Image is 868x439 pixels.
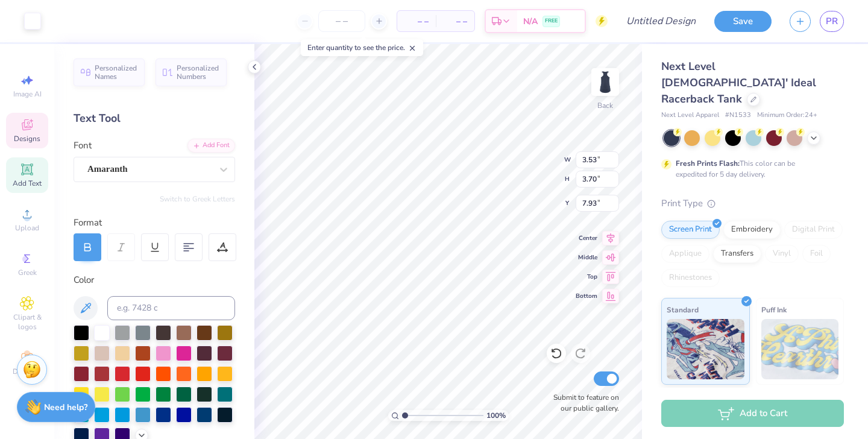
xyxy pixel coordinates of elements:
span: Next Level [DEMOGRAPHIC_DATA]' Ideal Racerback Tank [661,59,816,106]
span: Personalized Names [95,64,137,81]
div: Format [74,216,236,230]
span: Personalized Numbers [177,64,219,81]
strong: Fresh Prints Flash: [676,159,740,168]
div: Print Type [661,197,844,210]
span: Puff Ink [761,303,787,316]
span: Add Text [13,178,42,188]
div: Color [74,273,235,287]
span: Decorate [13,367,42,376]
span: Designs [14,134,40,144]
span: Top [576,273,597,281]
span: – – [443,15,467,28]
span: 100 % [486,410,506,421]
div: Transfers [713,245,761,263]
span: Image AI [13,89,42,99]
img: Puff Ink [761,319,839,379]
strong: Need help? [44,402,87,413]
div: Back [597,100,613,111]
div: Enter quantity to see the price. [301,39,423,56]
span: Middle [576,253,597,262]
div: Digital Print [784,221,843,239]
div: Text Tool [74,110,235,127]
img: Back [593,70,617,94]
span: Next Level Apparel [661,110,719,121]
div: Foil [802,245,831,263]
span: Center [576,234,597,242]
span: Bottom [576,292,597,300]
div: This color can be expedited for 5 day delivery. [676,158,824,180]
span: FREE [545,17,558,25]
button: Save [714,11,772,32]
input: e.g. 7428 c [107,296,235,320]
span: Upload [15,223,39,233]
input: Untitled Design [617,9,705,33]
span: N/A [523,15,538,28]
a: PR [820,11,844,32]
div: Add Font [187,139,235,153]
div: Embroidery [723,221,781,239]
img: Standard [667,319,744,379]
span: Minimum Order: 24 + [757,110,817,121]
span: PR [826,14,838,28]
input: – – [318,10,365,32]
span: Standard [667,303,699,316]
span: # N1533 [725,110,751,121]
div: Rhinestones [661,269,720,287]
div: Applique [661,245,709,263]
label: Font [74,139,92,153]
div: Screen Print [661,221,720,239]
label: Submit to feature on our public gallery. [547,392,619,414]
span: – – [404,15,429,28]
span: Clipart & logos [6,312,48,332]
button: Switch to Greek Letters [160,194,235,204]
div: Vinyl [765,245,799,263]
span: Greek [18,268,37,277]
